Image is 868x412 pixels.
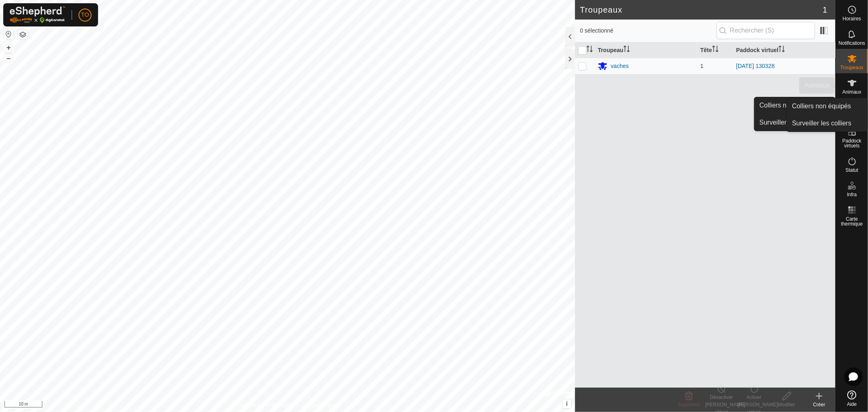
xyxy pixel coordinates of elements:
[842,90,861,94] span: Animaux
[4,29,13,39] button: Réinitialiser la carte
[754,97,835,114] a: Colliers non équipés
[843,16,861,21] span: Horaires
[823,4,827,16] span: 1
[759,118,819,127] span: Surveiller les colliers
[770,401,803,408] div: Modifier
[580,5,823,15] h2: Troupeaux
[803,401,835,408] div: Créer
[759,101,818,110] span: Colliers non équipés
[836,387,868,410] a: Aide
[736,63,775,69] a: [DATE] 130328
[304,401,338,409] a: Contactez-nous
[595,42,697,58] th: Troupeau
[580,26,717,35] span: 0 sélectionné
[792,101,851,111] span: Colliers non équipés
[733,42,835,58] th: Paddock virtuel
[81,11,89,19] span: TO
[839,41,865,46] span: Notifications
[10,7,65,23] img: Logo Gallagher
[562,399,571,408] button: i
[840,65,864,70] span: Troupeaux
[792,118,851,128] span: Surveiller les colliers
[697,42,733,58] th: Tête
[18,30,28,39] button: Couches de carte
[847,402,857,407] span: Aide
[778,47,785,53] p-sorticon: Activer pour trier
[678,402,700,408] span: Supprimer
[712,47,719,53] p-sorticon: Activer pour trier
[611,62,629,70] div: vaches
[838,217,866,226] span: Carte thermique
[717,22,815,39] input: Rechercher (S)
[566,400,568,407] span: i
[787,115,868,131] a: Surveiller les colliers
[838,138,866,148] span: Paddock virtuels
[237,401,294,409] a: Politique de confidentialité
[700,63,704,69] span: 1
[4,53,13,63] button: –
[4,43,13,53] button: +
[623,47,630,53] p-sorticon: Activer pour trier
[754,114,835,131] a: Surveiller les colliers
[787,98,868,114] a: Colliers non équipés
[847,192,857,197] span: Infra
[586,47,593,53] p-sorticon: Activer pour trier
[846,168,858,173] span: Statut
